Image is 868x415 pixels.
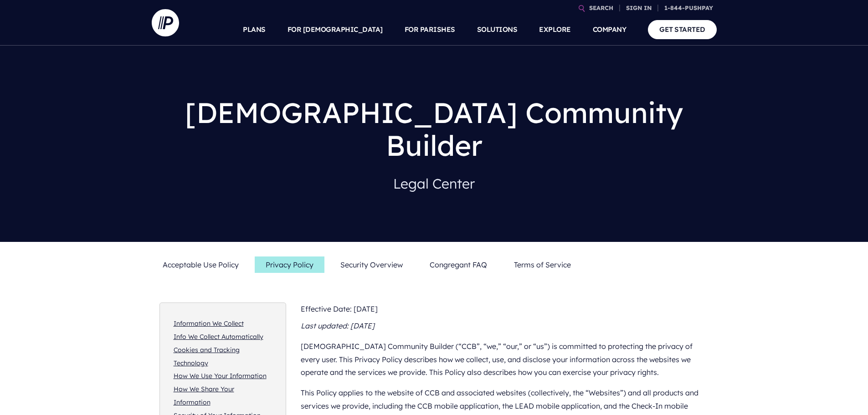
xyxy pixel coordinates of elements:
a: How We Use Your Information [174,372,267,380]
a: SOLUTIONS [477,14,518,46]
span: Security Overview [340,260,403,269]
a: How We Share Your Information [174,385,234,406]
em: Last updated: [DATE] [301,321,375,330]
a: FOR PARISHES [405,14,455,46]
p: [DEMOGRAPHIC_DATA] Community Builder (“CCB”, “we,” “our,” or “us”) is committed to protecting the... [301,336,710,383]
h1: [DEMOGRAPHIC_DATA] Community Builder [159,89,709,169]
a: Cookies and Tracking Technology [174,346,240,367]
span: Congregant FAQ [430,260,487,269]
span: Acceptable Use Policy [163,260,239,269]
a: GET STARTED [648,20,717,39]
span: Terms of Service [514,260,571,269]
a: FOR [DEMOGRAPHIC_DATA] [288,14,383,46]
span: Privacy Policy [266,260,313,269]
h4: Legal Center [159,169,709,198]
a: PLANS [243,14,266,46]
a: COMPANY [593,14,627,46]
div: Effective Date: [DATE] [301,302,710,316]
a: Information We Collect [174,319,244,328]
a: Info We Collect Automatically [174,333,263,341]
a: EXPLORE [539,14,571,46]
